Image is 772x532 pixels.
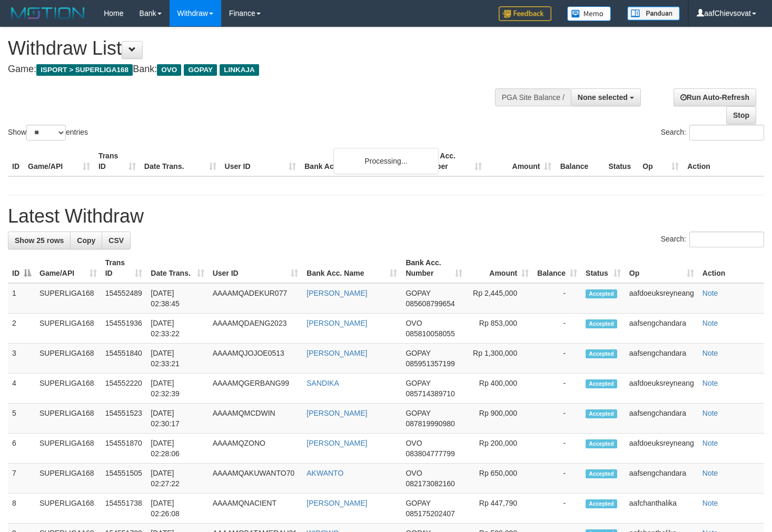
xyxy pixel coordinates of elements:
[101,404,147,434] td: 154551523
[405,449,454,458] span: Copy 083804777799 to clipboard
[405,289,430,297] span: GOPAY
[683,146,764,176] th: Action
[184,64,217,76] span: GOPAY
[625,253,698,283] th: Op: activate to sort column ascending
[405,409,430,417] span: GOPAY
[627,6,680,21] img: panduan.png
[15,236,64,245] span: Show 25 rows
[209,404,303,434] td: AAAAMQMCDWIN
[486,146,556,176] th: Amount
[533,434,581,464] td: -
[35,374,101,404] td: SUPERLIGA168
[8,64,504,75] h4: Game: Bank:
[35,314,101,344] td: SUPERLIGA168
[146,283,208,314] td: [DATE] 02:38:45
[571,88,641,106] button: None selected
[625,434,698,464] td: aafdoeuksreyneang
[35,344,101,374] td: SUPERLIGA168
[586,499,617,508] span: Accepted
[157,64,181,76] span: OVO
[146,404,208,434] td: [DATE] 02:30:17
[108,236,124,245] span: CSV
[702,409,718,417] a: Note
[8,344,35,374] td: 3
[405,329,454,338] span: Copy 085810058055 to clipboard
[586,409,617,418] span: Accepted
[405,419,454,428] span: Copy 087819990980 to clipboard
[146,464,208,494] td: [DATE] 02:27:22
[702,469,718,477] a: Note
[146,494,208,524] td: [DATE] 02:26:08
[533,374,581,404] td: -
[625,314,698,344] td: aafsengchandara
[8,404,35,434] td: 5
[625,464,698,494] td: aafsengchandara
[533,464,581,494] td: -
[467,464,533,494] td: Rp 650,000
[416,146,486,176] th: Bank Acc. Number
[8,146,24,176] th: ID
[556,146,604,176] th: Balance
[405,439,422,447] span: OVO
[146,253,208,283] th: Date Trans.: activate to sort column ascending
[625,374,698,404] td: aafdoeuksreyneang
[702,379,718,387] a: Note
[102,232,131,249] a: CSV
[661,125,764,140] label: Search:
[702,499,718,507] a: Note
[578,93,628,102] span: None selected
[8,206,764,227] h1: Latest Withdraw
[333,148,439,174] div: Processing...
[8,253,35,283] th: ID: activate to sort column descending
[586,379,617,388] span: Accepted
[209,283,303,314] td: AAAAMQADEKUR077
[625,404,698,434] td: aafsengchandara
[567,6,611,21] img: Button%20Memo.svg
[702,289,718,297] a: Note
[8,464,35,494] td: 7
[94,146,140,176] th: Trans ID
[495,88,571,106] div: PGA Site Balance /
[625,344,698,374] td: aafsengchandara
[467,374,533,404] td: Rp 400,000
[638,146,683,176] th: Op
[405,389,454,398] span: Copy 085714389710 to clipboard
[698,253,764,283] th: Action
[467,314,533,344] td: Rp 853,000
[689,125,764,140] input: Search:
[209,253,303,283] th: User ID: activate to sort column ascending
[101,374,147,404] td: 154552220
[8,494,35,524] td: 8
[467,344,533,374] td: Rp 1,300,000
[405,349,430,357] span: GOPAY
[405,299,454,308] span: Copy 085608799654 to clipboard
[8,283,35,314] td: 1
[625,283,698,314] td: aafdoeuksreyneang
[467,434,533,464] td: Rp 200,000
[405,359,454,368] span: Copy 085951357199 to clipboard
[8,374,35,404] td: 4
[604,146,638,176] th: Status
[8,232,71,249] a: Show 25 rows
[146,314,208,344] td: [DATE] 02:33:22
[35,283,101,314] td: SUPERLIGA168
[405,319,422,327] span: OVO
[702,439,718,447] a: Note
[661,232,764,247] label: Search:
[101,494,147,524] td: 154551738
[467,253,533,283] th: Amount: activate to sort column ascending
[405,469,422,477] span: OVO
[302,253,401,283] th: Bank Acc. Name: activate to sort column ascending
[499,6,551,21] img: Feedback.jpg
[702,349,718,357] a: Note
[689,232,764,247] input: Search:
[533,253,581,283] th: Balance: activate to sort column ascending
[8,314,35,344] td: 2
[726,106,756,124] a: Stop
[306,469,343,477] a: AKWANTO
[26,125,66,140] select: Showentries
[24,146,94,176] th: Game/API
[140,146,221,176] th: Date Trans.
[209,344,303,374] td: AAAAMQJOJOE0513
[625,494,698,524] td: aafchanthalika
